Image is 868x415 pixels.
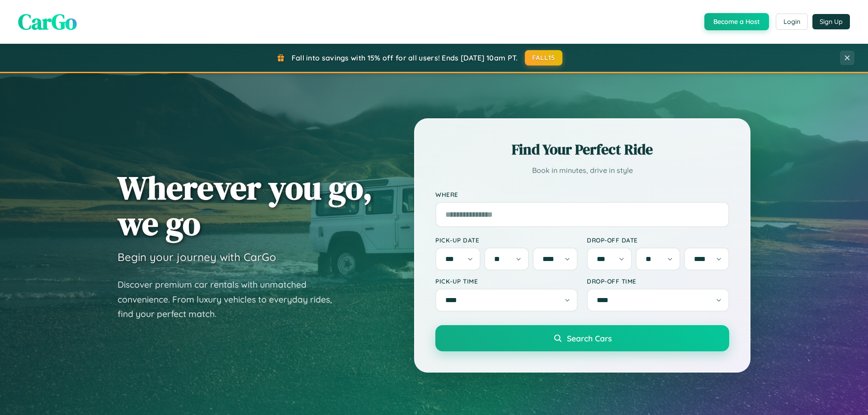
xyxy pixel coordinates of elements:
label: Where [435,191,729,198]
h2: Find Your Perfect Ride [435,140,729,159]
button: Become a Host [704,13,769,30]
label: Drop-off Time [587,277,729,285]
span: Fall into savings with 15% off for all users! Ends [DATE] 10am PT. [292,53,518,62]
label: Pick-up Time [435,277,578,285]
button: Search Cars [435,325,729,351]
h1: Wherever you go, we go [118,170,373,241]
p: Book in minutes, drive in style [435,164,729,177]
button: Login [776,14,808,30]
label: Drop-off Date [587,236,729,244]
p: Discover premium car rentals with unmatched convenience. From luxury vehicles to everyday rides, ... [118,277,344,322]
h3: Begin your journey with CarGo [118,250,276,264]
label: Pick-up Date [435,236,578,244]
span: Search Cars [567,333,612,343]
button: Sign Up [812,14,850,29]
button: FALL15 [525,50,563,65]
span: CarGo [18,7,77,37]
